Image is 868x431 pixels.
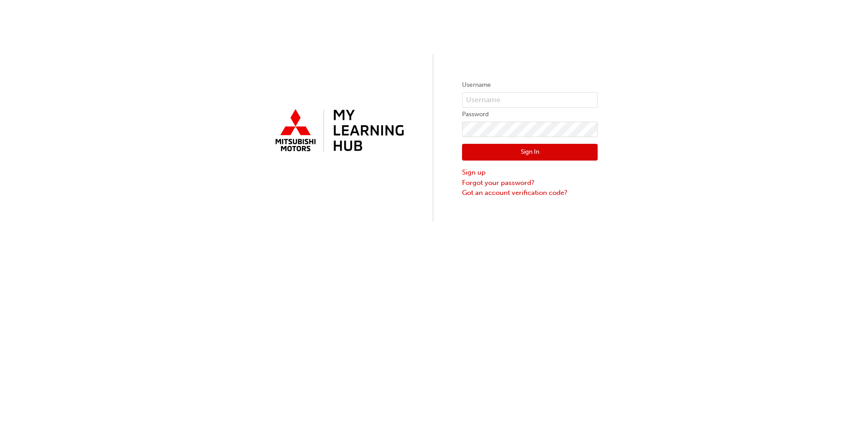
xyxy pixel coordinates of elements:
a: Got an account verification code? [462,188,598,198]
input: Username [462,92,598,108]
img: mmal [270,105,406,157]
button: Sign In [462,144,598,161]
label: Username [462,80,598,90]
label: Password [462,109,598,120]
a: Forgot your password? [462,178,598,188]
a: Sign up [462,167,598,178]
